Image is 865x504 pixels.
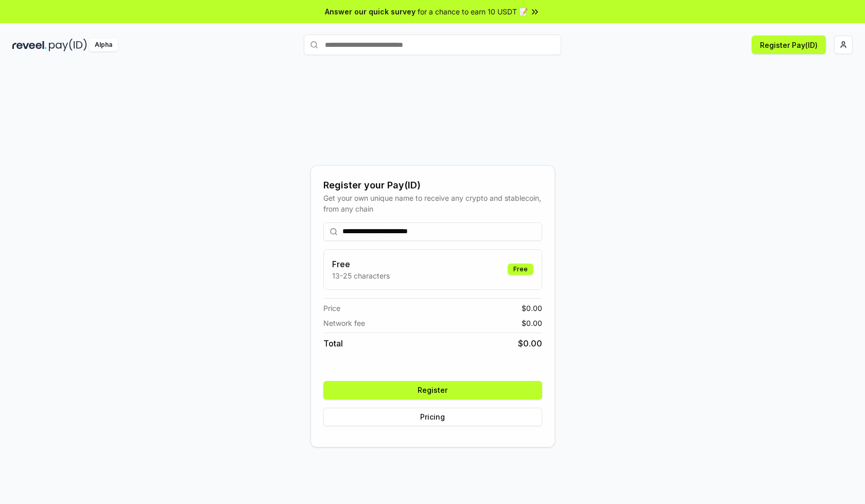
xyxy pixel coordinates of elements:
span: Network fee [323,318,365,328]
img: reveel_dark [12,39,47,51]
span: $ 0.00 [518,337,542,350]
span: $ 0.00 [522,303,542,314]
span: Price [323,303,340,314]
div: Free [508,264,533,275]
div: Register your Pay(ID) [323,178,542,193]
p: 13-25 characters [332,270,390,281]
span: for a chance to earn 10 USDT 📝 [418,6,528,17]
h3: Free [332,258,390,270]
span: Answer our quick survey [325,6,416,17]
button: Pricing [323,408,542,426]
div: Alpha [89,39,118,51]
span: Total [323,337,343,350]
img: pay_id [49,39,87,51]
button: Register Pay(ID) [752,36,826,54]
div: Get your own unique name to receive any crypto and stablecoin, from any chain [323,193,542,214]
button: Register [323,381,542,399]
span: $ 0.00 [522,318,542,328]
